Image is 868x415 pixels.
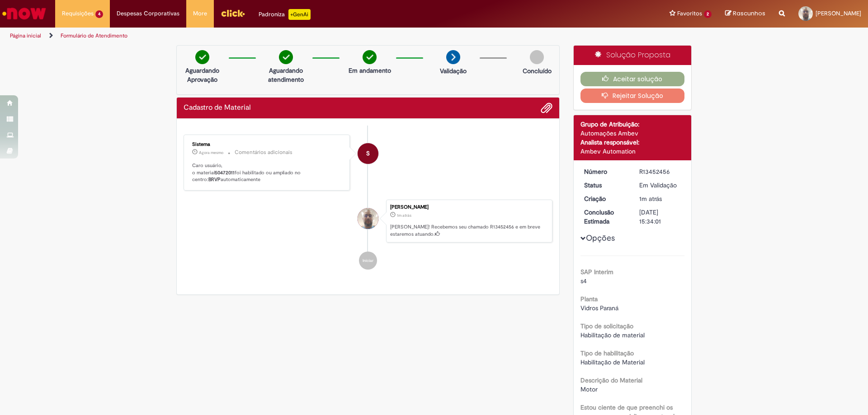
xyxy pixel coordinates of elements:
div: 27/08/2025 13:33:53 [639,194,681,203]
span: Favoritos [677,9,702,18]
span: s4 [580,277,587,285]
span: 1m atrás [397,213,411,218]
div: [DATE] 15:34:01 [639,208,681,226]
div: Analista responsável: [580,138,685,147]
button: Rejeitar Solução [580,89,685,103]
span: Requisições [62,9,94,18]
div: R13452456 [639,167,681,176]
span: Motor [580,385,598,393]
dt: Criação [577,194,633,203]
h2: Cadastro de Material Histórico de tíquete [184,104,251,112]
div: Solução Proposta [574,46,692,65]
div: Sistema [192,142,343,147]
span: S [366,143,370,164]
span: Rascunhos [733,9,765,18]
div: Grupo de Atribuição: [580,120,685,129]
div: Em Validação [639,181,681,190]
button: Aceitar solução [580,72,685,86]
span: More [193,9,207,18]
span: Vidros Paraná [580,304,618,312]
span: [PERSON_NAME] [816,9,861,17]
div: [PERSON_NAME] [390,205,547,210]
img: check-circle-green.png [195,50,209,64]
span: Agora mesmo [199,150,223,155]
ul: Histórico de tíquete [184,126,552,279]
time: 27/08/2025 13:35:09 [199,150,223,155]
p: Aguardando Aprovação [180,66,224,84]
img: ServiceNow [1,5,47,23]
b: Planta [580,295,598,303]
p: Em andamento [349,66,391,75]
div: Ambev Automation [580,147,685,156]
p: Aguardando atendimento [264,66,308,84]
p: [PERSON_NAME]! Recebemos seu chamado R13452456 e em breve estaremos atuando. [390,224,547,238]
dt: Conclusão Estimada [577,208,633,226]
b: BRVP [208,176,221,183]
span: 1m atrás [639,195,662,203]
a: Rascunhos [725,9,765,18]
div: System [358,143,378,164]
dt: Status [577,181,633,190]
img: img-circle-grey.png [530,50,544,64]
p: Caro usuário, o material foi habilitado ou ampliado no centro: automaticamente [192,162,343,183]
button: Adicionar anexos [541,102,552,114]
p: Validação [440,66,467,75]
small: Comentários adicionais [235,149,292,156]
time: 27/08/2025 13:33:53 [397,213,411,218]
dt: Número [577,167,633,176]
img: arrow-next.png [446,50,460,64]
b: Tipo de solicitação [580,322,633,330]
div: Padroniza [259,9,311,20]
p: Concluído [523,66,552,75]
img: click_logo_yellow_360x200.png [221,6,245,20]
b: Descrição do Material [580,376,642,384]
li: Thiago Carvalho De Paiva [184,200,552,243]
a: Formulário de Atendimento [61,32,127,39]
div: Thiago Carvalho De Paiva [358,208,378,229]
span: Despesas Corporativas [117,9,179,18]
a: Página inicial [10,32,41,39]
img: check-circle-green.png [279,50,293,64]
ul: Trilhas de página [7,28,572,44]
div: Automações Ambev [580,129,685,138]
b: SAP Interim [580,268,613,276]
span: 4 [95,10,103,18]
time: 27/08/2025 13:33:53 [639,195,662,203]
b: 50472011 [215,169,235,176]
span: 2 [704,10,712,18]
b: Tipo de habilitação [580,349,634,357]
span: Habilitação de Material [580,358,645,366]
p: +GenAi [288,9,311,20]
span: Habilitação de material [580,331,645,339]
img: check-circle-green.png [363,50,377,64]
